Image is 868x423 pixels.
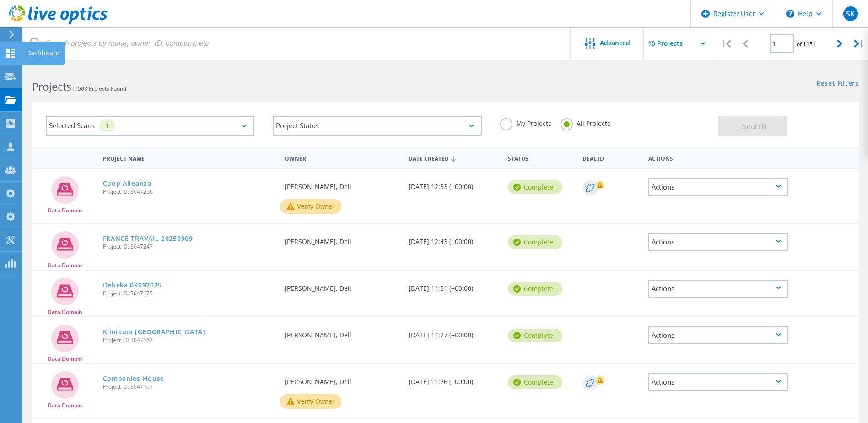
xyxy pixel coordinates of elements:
div: Complete [508,375,562,389]
button: Verify Owner [280,199,341,214]
span: Project ID: 3047175 [103,291,276,296]
div: Actions [648,280,788,298]
div: Actions [648,233,788,251]
span: Data Domain [48,208,82,213]
div: Complete [508,180,562,194]
div: Actions [648,373,788,391]
div: | [717,27,736,60]
div: Actions [648,326,788,344]
label: All Projects [561,118,610,127]
a: FRANCE TRAVAIL 20250909 [103,235,193,242]
div: Project Status [273,116,481,136]
span: Project ID: 3047161 [103,384,276,390]
input: Search projects by name, owner, ID, company, etc [23,27,571,60]
div: [DATE] 11:27 (+00:00) [404,317,503,347]
span: Data Domain [48,356,82,362]
div: Complete [508,282,562,296]
span: 11503 Projects Found [71,85,126,92]
span: of 1151 [797,40,816,48]
div: [PERSON_NAME], Dell [280,224,404,254]
div: Deal Id [578,149,644,166]
span: Project ID: 3047247 [103,244,276,249]
div: [PERSON_NAME], Dell [280,317,404,347]
div: [PERSON_NAME], Dell [280,169,404,199]
span: SK [846,10,855,17]
div: [DATE] 11:51 (+00:00) [404,271,503,301]
svg: \n [786,10,794,18]
span: Data Domain [48,403,82,408]
div: 1 [99,119,115,132]
button: Verify Owner [280,394,341,409]
div: [DATE] 12:53 (+00:00) [404,169,503,199]
div: Actions [648,178,788,196]
a: Live Optics Dashboard [9,19,108,26]
div: [DATE] 11:26 (+00:00) [404,364,503,394]
div: Date Created [404,149,503,167]
div: [DATE] 12:43 (+00:00) [404,224,503,254]
a: Debeka 09092025 [103,282,162,288]
span: Project ID: 3047256 [103,189,276,195]
div: Project Name [98,149,280,166]
a: Reset Filters [816,80,859,88]
div: Complete [508,329,562,342]
div: Selected Scans [46,116,254,136]
div: [PERSON_NAME], Dell [280,271,404,301]
div: Dashboard [26,50,60,56]
button: Search [718,116,787,136]
label: My Projects [500,118,551,127]
div: Status [503,149,578,166]
a: Coop Alleanza [103,180,151,187]
a: Companies House [103,375,165,382]
div: Owner [280,149,404,166]
div: Complete [508,235,562,249]
div: Actions [644,149,793,166]
span: Data Domain [48,309,82,315]
div: | [849,27,868,60]
span: Project ID: 3047163 [103,337,276,343]
span: Advanced [600,40,630,46]
b: Projects [32,79,71,94]
div: [PERSON_NAME], Dell [280,364,404,394]
span: Search [743,121,766,131]
a: Klinikum [GEOGRAPHIC_DATA] [103,329,205,335]
span: Data Domain [48,263,82,268]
